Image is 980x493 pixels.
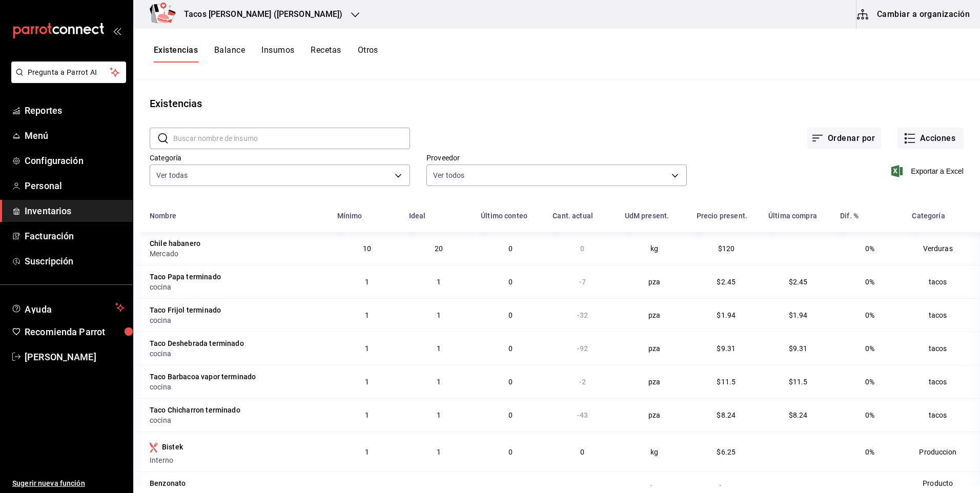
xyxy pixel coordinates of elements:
[906,298,980,332] td: tacos
[619,298,690,332] td: pza
[579,378,586,386] span: -2
[697,212,747,220] div: Precio present.
[12,478,125,489] span: Sugerir nueva función
[897,128,964,149] button: Acciones
[150,348,325,359] div: cocina
[365,344,369,353] span: 1
[358,45,378,63] button: Otros
[437,378,441,386] span: 1
[437,448,441,456] span: 1
[25,350,125,364] span: [PERSON_NAME]
[25,204,125,218] span: Inventarios
[717,311,736,319] span: $1.94
[150,282,325,292] div: cocina
[25,325,125,339] span: Recomienda Parrot
[28,67,110,78] span: Pregunta a Parrot AI
[508,278,513,286] span: 0
[154,45,378,63] div: navigation tabs
[718,484,735,492] span: $190
[25,179,125,193] span: Personal
[865,448,874,456] span: 0%
[579,278,586,286] span: -7
[437,411,441,419] span: 1
[150,455,325,465] div: Interno
[150,405,240,415] div: Taco Chicharron terminado
[337,212,362,220] div: Mínimo
[365,378,369,386] span: 1
[789,378,808,386] span: $11.5
[409,212,426,220] div: Ideal
[717,448,736,456] span: $6.25
[789,311,808,319] span: $1.94
[619,398,690,432] td: pza
[508,344,513,353] span: 0
[156,170,188,180] span: Ver todas
[807,128,881,149] button: Ordenar por
[150,154,410,161] label: Categoría
[580,448,584,456] span: 0
[437,484,441,492] span: 1
[365,448,369,456] span: 1
[173,128,410,149] input: Buscar nombre de insumo
[768,212,817,220] div: Última compra
[619,332,690,365] td: pza
[214,45,245,63] button: Balance
[365,484,369,492] span: 1
[437,344,441,353] span: 1
[150,96,202,111] div: Existencias
[789,344,808,353] span: $9.31
[25,229,125,243] span: Facturación
[365,411,369,419] span: 1
[580,484,584,492] span: 0
[150,272,221,282] div: Taco Papa terminado
[150,372,256,382] div: Taco Barbacoa vapor terminado
[840,212,859,220] div: Dif. %
[717,411,736,419] span: $8.24
[906,432,980,471] td: Produccion
[577,411,588,419] span: -43
[912,212,945,220] div: Categoría
[150,338,244,348] div: Taco Deshebrada terminado
[150,442,158,453] svg: Insumo producido
[508,411,513,419] span: 0
[619,432,690,471] td: kg
[865,244,874,253] span: 0%
[365,311,369,319] span: 1
[437,278,441,286] span: 1
[25,154,125,168] span: Configuración
[150,315,325,325] div: cocina
[25,254,125,268] span: Suscripción
[619,232,690,265] td: kg
[865,344,874,353] span: 0%
[717,344,736,353] span: $9.31
[553,212,593,220] div: Cant. actual
[508,448,513,456] span: 0
[865,278,874,286] span: 0%
[789,411,808,419] span: $8.24
[893,165,964,177] button: Exportar a Excel
[577,311,588,319] span: -32
[865,311,874,319] span: 0%
[508,311,513,319] span: 0
[154,45,198,63] button: Existencias
[150,249,325,259] div: Mercado
[906,398,980,432] td: tacos
[150,238,200,249] div: Chile habanero
[150,212,176,220] div: Nombre
[865,378,874,386] span: 0%
[150,415,325,425] div: cocina
[619,365,690,398] td: pza
[7,74,126,85] a: Pregunta a Parrot AI
[508,244,513,253] span: 0
[11,61,126,83] button: Pregunta a Parrot AI
[789,278,808,286] span: $2.45
[906,365,980,398] td: tacos
[426,154,687,161] label: Proveedor
[25,104,125,117] span: Reportes
[481,212,527,220] div: Último conteo
[433,170,464,180] span: Ver todos
[162,442,183,452] div: Bistek
[717,378,736,386] span: $11.5
[619,265,690,298] td: pza
[717,278,736,286] span: $2.45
